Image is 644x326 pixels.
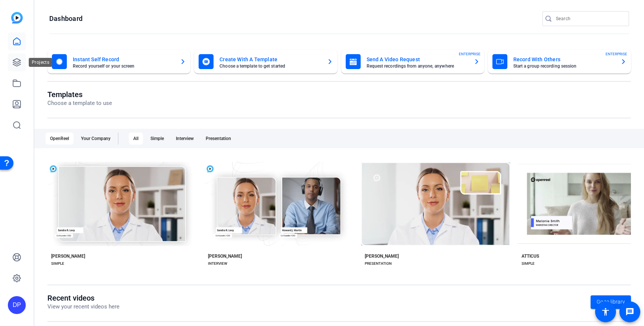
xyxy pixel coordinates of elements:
a: Go to library [591,295,631,309]
mat-card-subtitle: Request recordings from anyone, anywhere [367,64,468,68]
mat-card-title: Record With Others [513,55,615,64]
mat-icon: message [625,307,634,316]
div: SIMPLE [522,261,535,267]
mat-card-subtitle: Record yourself or your screen [73,64,174,68]
div: All [129,133,143,145]
div: Your Company [77,133,115,145]
div: [PERSON_NAME] [365,253,399,259]
p: View your recent videos here [47,302,119,311]
div: OpenReel [46,133,74,145]
div: [PERSON_NAME] [51,253,85,259]
span: ENTERPRISE [459,51,480,57]
button: Record With OthersStart a group recording sessionENTERPRISE [488,50,631,74]
div: Presentation [201,133,236,145]
div: [PERSON_NAME] [208,253,242,259]
div: Projects [29,58,52,67]
div: INTERVIEW [208,261,227,267]
mat-card-title: Instant Self Record [73,55,174,64]
span: Go to library [597,298,625,306]
div: DP [8,296,26,314]
div: SIMPLE [51,261,64,267]
h1: Dashboard [49,14,83,23]
h1: Recent videos [47,294,119,302]
img: blue-gradient.svg [11,12,23,24]
mat-card-subtitle: Start a group recording session [513,64,615,68]
button: Send A Video RequestRequest recordings from anyone, anywhereENTERPRISE [341,50,484,74]
mat-icon: accessibility [601,307,610,316]
div: Interview [171,133,198,145]
span: ENTERPRISE [606,51,627,57]
div: PRESENTATION [365,261,392,267]
input: Search [556,14,623,23]
p: Choose a template to use [47,99,112,108]
mat-card-subtitle: Choose a template to get started [220,64,321,68]
h1: Templates [47,90,112,99]
button: Create With A TemplateChoose a template to get started [194,50,337,74]
mat-card-title: Create With A Template [220,55,321,64]
button: Instant Self RecordRecord yourself or your screen [47,50,190,74]
div: Simple [146,133,168,145]
mat-card-title: Send A Video Request [367,55,468,64]
div: ATTICUS [522,253,539,259]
